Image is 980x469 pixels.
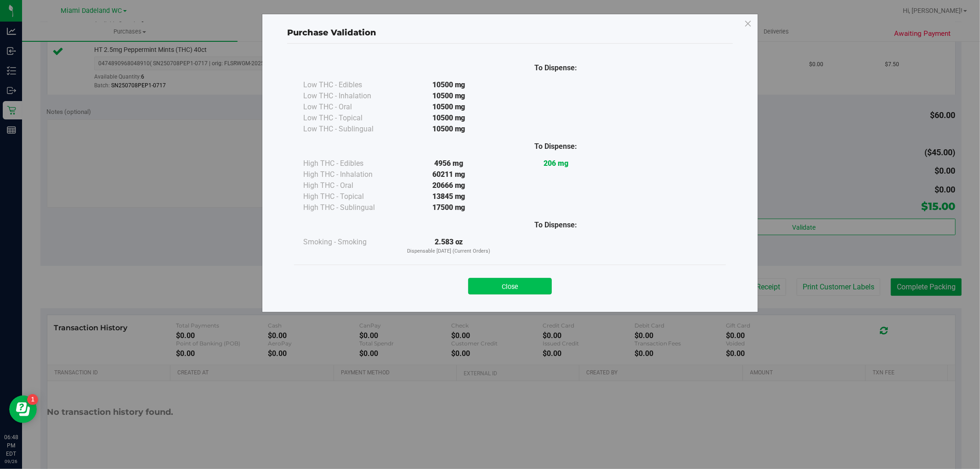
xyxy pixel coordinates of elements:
div: 13845 mg [395,191,502,202]
div: Low THC - Oral [303,102,395,113]
div: 17500 mg [395,202,502,213]
div: 20666 mg [395,180,502,191]
div: High THC - Topical [303,191,395,202]
div: 10500 mg [395,113,502,124]
div: Low THC - Topical [303,113,395,124]
div: Low THC - Edibles [303,79,395,90]
div: 10500 mg [395,79,502,90]
div: 4956 mg [395,158,502,169]
div: 10500 mg [395,124,502,135]
div: Low THC - Inhalation [303,90,395,102]
div: 10500 mg [395,102,502,113]
iframe: Resource center [9,396,37,423]
p: Dispensable [DATE] (Current Orders) [395,248,502,255]
div: To Dispense: [502,62,609,73]
div: 10500 mg [395,90,502,102]
div: To Dispense: [502,220,609,231]
button: Close [468,278,552,294]
div: Low THC - Sublingual [303,124,395,135]
div: 2.583 oz [395,237,502,255]
strong: 206 mg [544,159,568,168]
div: 60211 mg [395,169,502,180]
div: High THC - Inhalation [303,169,395,180]
div: To Dispense: [502,141,609,152]
div: Smoking - Smoking [303,237,395,248]
div: High THC - Edibles [303,158,395,169]
div: High THC - Oral [303,180,395,191]
iframe: Resource center unread badge [27,394,38,405]
span: Purchase Validation [287,28,376,38]
div: High THC - Sublingual [303,202,395,213]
